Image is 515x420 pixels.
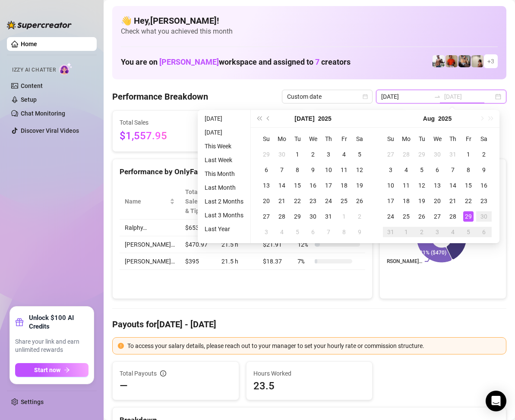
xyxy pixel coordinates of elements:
[383,193,398,209] td: 2025-08-17
[414,193,430,209] td: 2025-08-19
[201,127,247,138] li: [DATE]
[383,131,398,147] th: Su
[479,180,489,191] div: 16
[274,178,290,193] td: 2025-07-14
[321,178,336,193] td: 2025-07-17
[486,391,506,411] div: Open Intercom Messenger
[120,166,365,178] div: Performance by OnlyFans Creator
[292,211,303,222] div: 29
[434,93,441,100] span: swap-right
[432,180,442,191] div: 13
[401,211,411,222] div: 25
[398,178,414,193] td: 2025-08-11
[363,94,368,99] span: calendar
[336,178,352,193] td: 2025-07-18
[383,147,398,162] td: 2025-07-27
[444,92,493,101] input: End date
[21,110,65,117] a: Chat Monitoring
[305,178,321,193] td: 2025-07-16
[264,110,273,127] button: Previous month (PageUp)
[479,227,489,237] div: 6
[385,149,396,160] div: 27
[180,236,216,253] td: $470.97
[308,165,318,175] div: 9
[352,209,367,224] td: 2025-08-02
[305,147,321,162] td: 2025-07-02
[448,165,458,175] div: 7
[315,57,319,66] span: 7
[127,341,501,351] div: To access your salary details, please reach out to your manager to set your hourly rate or commis...
[432,227,442,237] div: 3
[354,227,365,237] div: 9
[29,313,88,331] strong: Unlock $100 AI Credits
[398,131,414,147] th: Mo
[259,209,274,224] td: 2025-07-27
[318,110,332,127] button: Choose a year
[274,209,290,224] td: 2025-07-28
[417,211,427,222] div: 26
[274,162,290,178] td: 2025-07-07
[339,211,349,222] div: 1
[292,227,303,237] div: 5
[445,178,461,193] td: 2025-08-14
[305,193,321,209] td: 2025-07-23
[308,196,318,206] div: 23
[112,318,506,330] h4: Payouts for [DATE] - [DATE]
[432,196,442,206] div: 20
[445,147,461,162] td: 2025-07-31
[476,193,492,209] td: 2025-08-23
[323,211,334,222] div: 31
[201,224,247,234] li: Last Year
[201,182,247,193] li: Last Month
[21,398,44,405] a: Settings
[448,180,458,191] div: 14
[201,113,247,124] li: [DATE]
[290,209,305,224] td: 2025-07-29
[381,92,430,101] input: Start date
[354,165,365,175] div: 12
[401,180,411,191] div: 11
[432,211,442,222] div: 27
[401,227,411,237] div: 1
[308,211,318,222] div: 30
[21,127,79,134] a: Discover Viral Videos
[461,147,476,162] td: 2025-08-01
[321,147,336,162] td: 2025-07-03
[463,149,474,160] div: 1
[461,209,476,224] td: 2025-08-29
[201,155,247,165] li: Last Week
[290,162,305,178] td: 2025-07-08
[201,169,247,179] li: This Month
[438,110,452,127] button: Choose a year
[476,178,492,193] td: 2025-08-16
[445,193,461,209] td: 2025-08-21
[259,147,274,162] td: 2025-06-29
[274,224,290,240] td: 2025-08-04
[430,209,445,224] td: 2025-08-27
[354,180,365,191] div: 19
[352,162,367,178] td: 2025-07-12
[463,211,474,222] div: 29
[434,93,441,100] span: to
[476,209,492,224] td: 2025-08-30
[448,149,458,160] div: 31
[417,196,427,206] div: 19
[433,55,445,67] img: JUSTIN
[185,187,204,216] span: Total Sales & Tips
[323,149,334,160] div: 3
[259,224,274,240] td: 2025-08-03
[305,162,321,178] td: 2025-07-09
[290,147,305,162] td: 2025-07-01
[21,82,43,89] a: Content
[21,41,37,47] a: Home
[336,209,352,224] td: 2025-08-01
[261,227,272,237] div: 3
[120,184,180,219] th: Name
[321,209,336,224] td: 2025-07-31
[445,209,461,224] td: 2025-08-28
[323,227,334,237] div: 7
[463,165,474,175] div: 8
[383,209,398,224] td: 2025-08-24
[445,224,461,240] td: 2025-09-04
[461,162,476,178] td: 2025-08-08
